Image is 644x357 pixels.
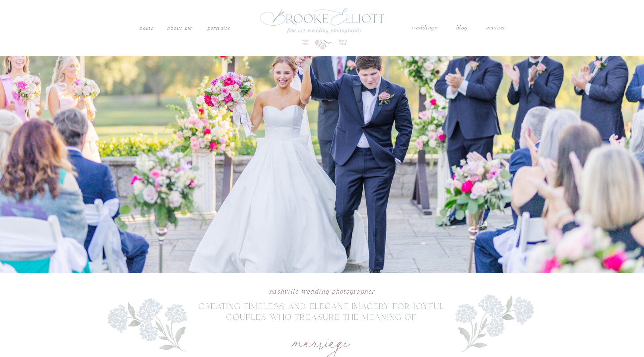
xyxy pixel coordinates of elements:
a: blog [456,23,467,33]
a: PORTRAITS [206,23,231,31]
a: About me [166,23,193,33]
a: weddings [411,23,437,33]
h1: Nashville wedding photographer [181,286,463,301]
p: creating timeless and elegant imagery for joyful couples who treasure the meaning of [181,302,463,334]
a: contact [486,23,505,31]
a: Home [139,23,154,33]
